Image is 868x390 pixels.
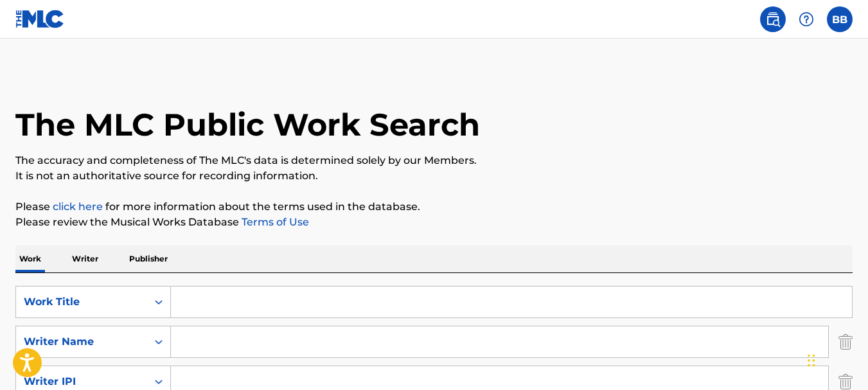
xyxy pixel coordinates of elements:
div: Drag [808,341,815,380]
p: The accuracy and completeness of The MLC's data is determined solely by our Members. [15,153,853,168]
h1: The MLC Public Work Search [15,105,480,144]
p: Work [15,245,45,272]
img: help [799,12,814,27]
a: Public Search [760,6,786,32]
div: Help [793,6,819,32]
iframe: Chat Widget [804,328,868,390]
p: Publisher [125,245,172,272]
a: Terms of Use [239,216,309,228]
a: click here [53,200,103,213]
p: It is not an authoritative source for recording information. [15,168,853,184]
div: User Menu [827,6,853,32]
p: Please review the Musical Works Database [15,215,853,230]
p: Writer [68,245,102,272]
p: Please for more information about the terms used in the database. [15,199,853,215]
img: MLC Logo [15,10,65,28]
div: Writer IPI [24,374,139,389]
div: Writer Name [24,334,139,350]
iframe: Resource Center [832,229,868,332]
img: search [765,12,781,27]
div: Work Title [24,294,139,310]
